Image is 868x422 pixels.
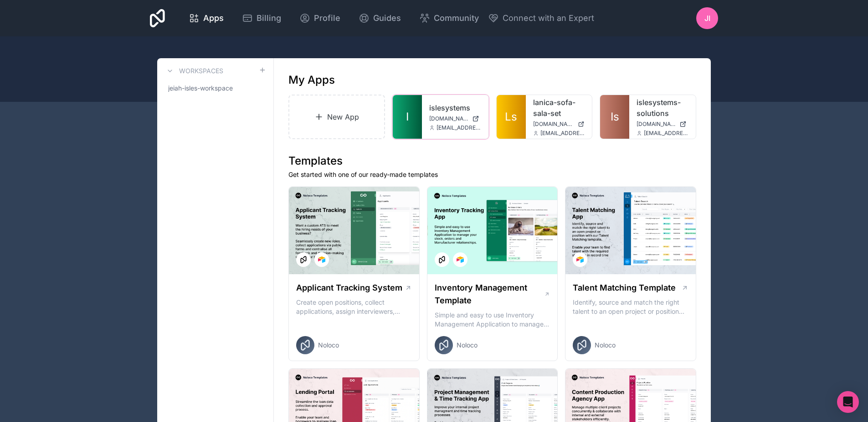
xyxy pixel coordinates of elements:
h1: Templates [288,154,696,168]
a: Guides [351,8,408,28]
a: New App [288,95,385,139]
h1: Applicant Tracking System [296,281,402,294]
h1: Inventory Management Template [435,281,544,307]
a: islesystems-solutions [637,97,688,119]
span: Noloco [457,341,478,350]
a: Is [600,95,629,139]
span: [DOMAIN_NAME] [637,121,676,128]
span: [EMAIL_ADDRESS][DOMAIN_NAME] [644,130,688,137]
p: Create open positions, collect applications, assign interviewers, centralise candidate feedback a... [296,298,412,316]
a: Ls [497,95,526,139]
span: Connect with an Expert [503,12,594,25]
span: [DOMAIN_NAME] [429,115,468,122]
span: JI [704,13,710,24]
a: [DOMAIN_NAME] [533,121,585,128]
a: lanica-sofa-sala-set [533,97,585,119]
a: [DOMAIN_NAME] [429,115,481,122]
h1: Talent Matching Template [573,281,676,294]
p: Identify, source and match the right talent to an open project or position with our Talent Matchi... [573,298,688,316]
a: Profile [292,8,348,28]
p: Simple and easy to use Inventory Management Application to manage your stock, orders and Manufact... [435,311,550,329]
span: Billing [257,12,281,25]
a: Apps [181,8,231,28]
a: Community [412,8,486,28]
span: Noloco [595,341,616,350]
span: [EMAIL_ADDRESS][DOMAIN_NAME] [437,124,481,131]
span: [DOMAIN_NAME] [533,121,575,128]
span: jeiah-isles-workspace [168,84,233,93]
button: Connect with an Expert [488,12,594,25]
a: islesystems [429,102,481,113]
img: Airtable Logo [318,256,325,263]
span: Ls [505,110,517,124]
img: Airtable Logo [457,256,464,263]
span: Profile [314,12,340,25]
h1: My Apps [288,73,335,87]
span: Noloco [318,341,339,350]
span: [EMAIL_ADDRESS][DOMAIN_NAME] [540,130,585,137]
span: Community [434,12,479,25]
span: Is [611,110,619,124]
a: jeiah-isles-workspace [164,80,266,96]
a: Billing [235,8,288,28]
h3: Workspaces [179,66,223,75]
div: Open Intercom Messenger [837,391,859,413]
span: I [406,110,409,124]
span: Guides [373,12,401,25]
a: I [393,95,422,139]
a: [DOMAIN_NAME] [637,121,688,128]
img: Airtable Logo [576,256,584,263]
span: Apps [203,12,224,25]
p: Get started with one of our ready-made templates [288,170,696,179]
a: Workspaces [164,65,223,76]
